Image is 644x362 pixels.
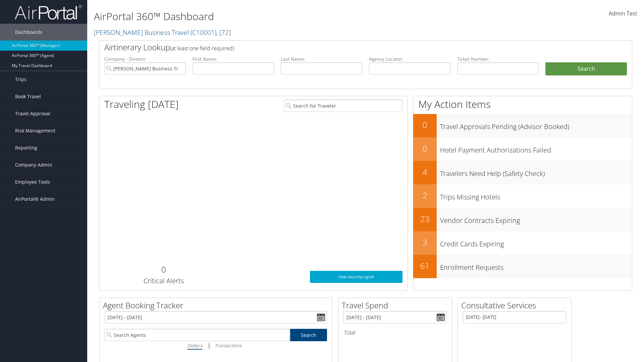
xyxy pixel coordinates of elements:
span: Travel Approval [15,105,50,122]
span: Admin Test [609,10,637,17]
h6: Total [343,329,447,336]
h2: 2 [413,190,437,201]
h3: Hotel Payment Authorizations Failed [440,142,632,155]
i: Transactions [215,342,241,349]
h3: Travel Approvals Pending (Advisor Booked) [440,119,632,131]
span: Reporting [15,139,37,156]
input: Search for Traveler [284,100,402,112]
h2: Agent Booking Tracker [103,300,332,311]
label: Last Name: [281,56,362,62]
a: 3Credit Cards Expiring [413,231,632,255]
span: (at least one field required) [170,45,234,52]
span: , [ 72 ] [216,28,231,37]
a: 0Travel Approvals Pending (Advisor Booked) [413,114,632,137]
label: First Name: [193,56,274,62]
h2: Travel Spend [342,300,452,311]
h3: Enrollment Requests [440,259,632,272]
h2: 0 [413,119,437,131]
span: AirPortal® Admin [15,191,55,207]
span: Employee Tools [15,174,50,190]
h2: 4 [413,166,437,178]
a: [PERSON_NAME] Business Travel [94,28,231,37]
span: Risk Management [15,122,55,139]
a: 61Enrollment Requests [413,255,632,278]
label: Company - Division: [104,56,186,62]
span: Company Admin [15,157,52,173]
a: 2Trips Missing Hotels [413,184,632,208]
h2: 61 [413,260,437,271]
h1: My Action Items [413,97,632,111]
label: Agency Locator: [369,56,450,62]
a: Admin Test [609,3,637,24]
h3: Travelers Need Help (Safety Check) [440,166,632,178]
label: Ticket Number: [457,56,539,62]
button: Search [545,62,627,76]
a: Search [290,329,327,341]
h1: Traveling [DATE] [104,97,179,111]
span: Book Travel [15,88,41,105]
span: Trips [15,71,26,88]
h2: 0 [413,143,437,154]
h2: Consultative Services [461,300,571,311]
h1: AirPortal 360™ Dashboard [94,9,456,23]
h3: Trips Missing Hotels [440,189,632,202]
h3: Vendor Contracts Expiring [440,213,632,225]
a: View SecurityLogic® [310,271,402,283]
a: 0Hotel Payment Authorizations Failed [413,137,632,161]
h2: Airtinerary Lookup [104,42,583,53]
h2: 3 [413,237,437,248]
input: Search Agents [105,329,290,341]
a: 23Vendor Contracts Expiring [413,208,632,231]
h2: 23 [413,213,437,225]
h3: Credit Cards Expiring [440,236,632,249]
img: airportal-logo.png [15,4,82,20]
div: | [105,341,327,350]
h3: Critical Alerts [104,276,223,286]
h2: 0 [104,264,223,275]
span: ( C10001 ) [191,28,216,37]
i: Dollars [187,342,202,349]
span: Dashboards [15,24,42,41]
a: 4Travelers Need Help (Safety Check) [413,161,632,184]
